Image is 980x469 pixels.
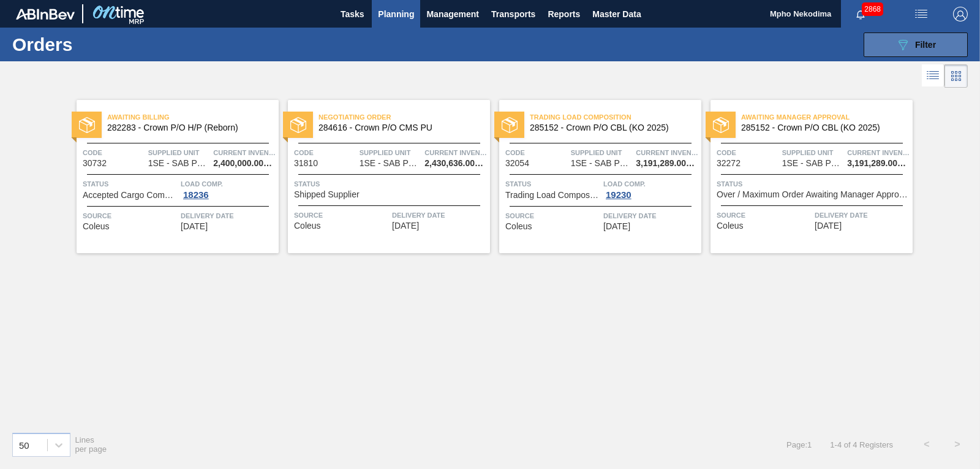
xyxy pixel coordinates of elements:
span: Delivery Date [392,209,487,221]
a: statusAwaiting Manager Approval285152 - Crown P/O CBL (KO 2025)Code32272Supplied Unit1SE - SAB Po... [701,100,913,253]
span: 32054 [505,159,529,168]
span: Lines per page [75,435,107,454]
span: Source [83,210,178,222]
span: Current inventory [636,147,698,159]
span: Coleus [505,222,532,231]
span: Supplied Unit [571,147,633,159]
span: Trading Load Composition [530,111,701,123]
span: Coleus [717,221,744,231]
div: 50 [19,440,29,450]
span: 3,191,289.000 EA [847,159,910,168]
img: status [290,117,306,133]
button: Notifications [841,6,880,23]
span: Awaiting Billing [107,111,279,123]
span: Negotiating Order [318,111,490,123]
span: 30732 [83,159,107,168]
span: 2,430,636.000 EA [424,159,487,168]
img: status [713,117,729,133]
span: Filter [915,40,936,50]
span: Shipped Supplier [294,190,360,199]
span: Source [294,209,389,221]
span: Over / Maximum Order Awaiting Manager Approval [717,190,910,199]
span: Code [294,147,356,159]
span: Transports [491,7,535,21]
a: Load Comp.19230 [603,178,698,200]
span: Status [717,178,910,190]
span: Code [505,147,568,159]
span: 2,400,000.000 EA [213,159,276,168]
span: 09/28/2025 [815,221,842,231]
span: Current inventory [213,147,276,159]
span: 2868 [862,2,883,16]
span: Load Comp. [603,178,698,190]
span: 1SE - SAB Polokwane Brewery [782,159,843,168]
span: 09/25/2025 [603,222,630,231]
img: status [79,117,95,133]
span: 285152 - Crown P/O CBL (KO 2025) [741,123,903,132]
span: Source [505,210,600,222]
span: 1SE - SAB Polokwane Brewery [571,159,632,168]
span: Current inventory [847,147,910,159]
span: 282283 - Crown P/O H/P (Reborn) [107,123,269,132]
span: Delivery Date [181,210,276,222]
span: Status [294,178,487,190]
span: Trading Load Composition [505,191,600,200]
span: Coleus [294,221,321,231]
img: status [502,117,518,133]
span: Status [83,178,178,190]
span: Status [505,178,600,190]
span: 285152 - Crown P/O CBL (KO 2025) [530,123,692,132]
span: Awaiting Manager Approval [741,111,913,123]
span: Current inventory [424,147,487,159]
img: Logout [953,7,968,21]
span: Page : 1 [786,440,812,449]
span: Code [83,147,145,159]
span: 32272 [717,159,741,168]
span: Planning [378,7,414,21]
span: Supplied Unit [148,147,211,159]
span: 08/16/2025 [181,222,208,231]
button: < [911,429,942,460]
img: TNhmsLtSVTkK8tSr43FrP2fwEKptu5GPRR3wAAAABJRU5ErkJggg== [16,9,75,20]
span: Management [426,7,479,21]
a: statusAwaiting Billing282283 - Crown P/O H/P (Reborn)Code30732Supplied Unit1SE - SAB Polokwane Br... [67,100,279,253]
span: Delivery Date [603,210,698,222]
span: Supplied Unit [360,147,422,159]
span: Coleus [83,222,110,231]
div: List Vision [922,64,944,88]
a: statusNegotiating Order284616 - Crown P/O CMS PUCode31810Supplied Unit1SE - SAB Polokwane Brewery... [279,100,490,253]
span: Delivery Date [815,209,910,221]
button: > [942,429,973,460]
img: userActions [914,7,929,21]
span: 284616 - Crown P/O CMS PU [318,123,480,132]
span: Source [717,209,812,221]
div: 18236 [181,190,211,200]
span: Master Data [592,7,641,21]
span: Supplied Unit [782,147,845,159]
span: Accepted Cargo Composition [83,191,178,200]
span: Tasks [339,7,366,21]
a: Load Comp.18236 [181,178,276,200]
div: Card Vision [944,64,968,88]
button: Filter [864,32,968,57]
span: 09/19/2025 [392,221,419,231]
span: 1 - 4 of 4 Registers [830,440,893,449]
span: 31810 [294,159,318,168]
span: 3,191,289.000 EA [636,159,698,168]
a: statusTrading Load Composition285152 - Crown P/O CBL (KO 2025)Code32054Supplied Unit1SE - SAB Pol... [490,100,701,253]
span: 1SE - SAB Polokwane Brewery [360,159,421,168]
span: Code [717,147,779,159]
span: Load Comp. [181,178,276,190]
div: 19230 [603,190,634,200]
span: Reports [548,7,580,21]
span: 1SE - SAB Polokwane Brewery [148,159,209,168]
h1: Orders [12,37,190,51]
